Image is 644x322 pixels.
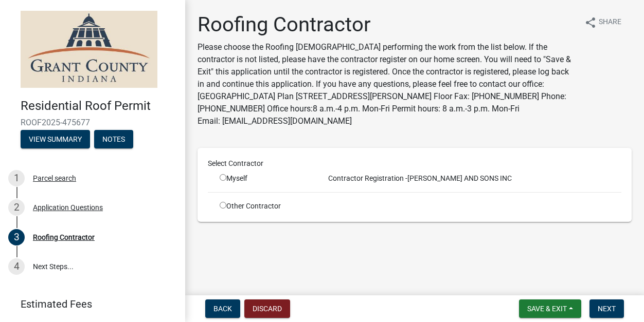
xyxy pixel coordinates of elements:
[8,229,25,245] div: 3
[8,258,25,275] div: 4
[213,305,232,313] span: Back
[21,136,90,144] wm-modal-confirm: Summary
[244,299,290,318] button: Discard
[316,173,629,184] div: [PERSON_NAME] AND SONS INC
[527,305,567,313] span: Save & Exit
[94,130,133,148] button: Notes
[94,136,133,144] wm-modal-confirm: Notes
[205,299,240,318] button: Back
[200,158,629,169] div: Select Contractor
[324,174,407,182] span: Contractor Registration -
[599,16,621,29] span: Share
[220,173,309,184] div: Myself
[21,130,90,148] button: View Summary
[576,12,630,32] button: shareShare
[8,199,25,216] div: 2
[21,118,165,127] span: ROOF2025-475677
[198,12,576,37] h1: Roofing Contractor
[589,299,624,318] button: Next
[212,201,316,212] div: Other Contractor
[519,299,581,318] button: Save & Exit
[8,170,25,186] div: 1
[584,16,597,29] i: share
[8,294,169,314] a: Estimated Fees
[21,99,177,113] h4: Residential Roof Permit
[21,11,157,88] img: Grant County, Indiana
[598,305,616,313] span: Next
[33,234,95,241] div: Roofing Contractor
[33,204,103,211] div: Application Questions
[33,175,76,182] div: Parcel search
[198,41,576,127] p: Please choose the Roofing [DEMOGRAPHIC_DATA] performing the work from the list below. If the cont...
